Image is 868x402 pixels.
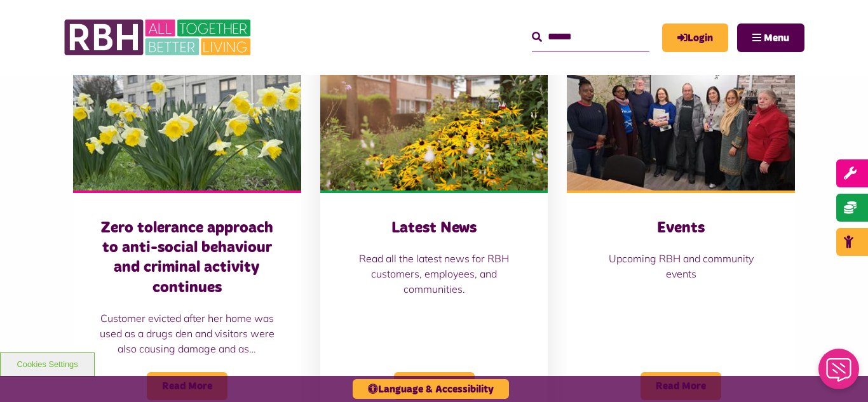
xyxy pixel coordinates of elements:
[592,251,770,281] p: Upcoming RBH and community events
[641,372,721,400] span: Read More
[346,218,523,238] h3: Latest News
[73,48,301,191] img: Freehold
[532,23,649,51] input: Search
[64,13,254,62] img: RBH
[592,218,770,238] h3: Events
[353,379,509,399] button: Language & Accessibility
[346,251,523,297] p: Read all the latest news for RBH customers, employees, and communities.
[764,33,789,43] span: Menu
[98,218,276,298] h3: Zero tolerance approach to anti-social behaviour and criminal activity continues
[811,345,868,402] iframe: Netcall Web Assistant for live chat
[98,311,276,356] p: Customer evicted after her home was used as a drugs den and visitors were also causing damage and...
[567,48,795,191] img: Group photo of customers and colleagues at Spotland Community Centre
[320,48,548,191] img: SAZ MEDIA RBH HOUSING4
[147,372,227,400] span: Read More
[737,23,804,52] button: Navigation
[662,23,728,52] a: MyRBH
[394,372,475,400] span: Read More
